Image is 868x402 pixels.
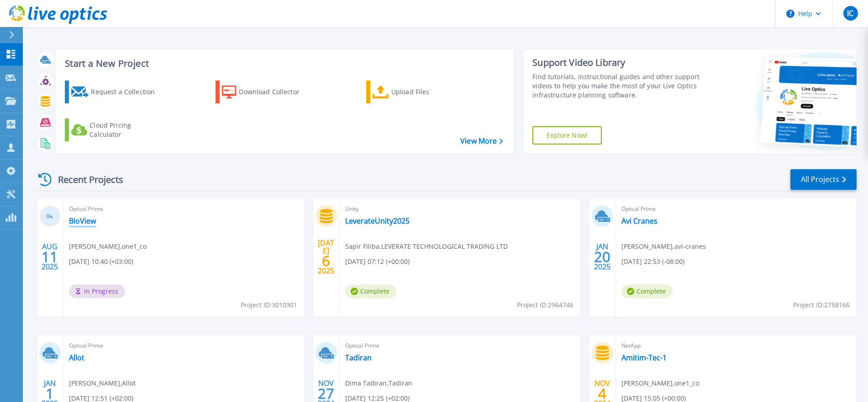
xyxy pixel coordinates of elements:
[532,72,702,100] div: Find tutorials, instructional guides and other support videos to help you make the most of your L...
[216,80,317,103] a: Download Collector
[793,300,850,310] span: Project ID: 2758166
[391,83,464,101] div: Upload Files
[89,121,163,139] div: Cloud Pricing Calculator
[594,253,610,261] span: 20
[345,341,575,351] span: Optical Prime
[46,390,54,397] span: 1
[345,204,575,214] span: Unity
[621,353,667,362] a: Amitim-Tec-1
[65,80,167,103] a: Request a Collection
[345,378,412,388] span: Dima Tadiran , Tadiran
[621,257,684,267] span: [DATE] 22:53 (-08:00)
[69,284,125,298] span: In Progress
[517,300,573,310] span: Project ID: 2964746
[239,83,312,101] div: Download Collector
[69,216,96,225] a: BioView
[50,214,53,219] span: %
[69,353,84,362] a: Allot
[621,341,851,351] span: NetApp
[621,378,699,388] span: [PERSON_NAME] , one1_co
[69,378,136,388] span: [PERSON_NAME] , Allot
[594,240,611,273] div: JAN 2025
[69,241,147,252] span: [PERSON_NAME] , one1_co
[35,168,136,191] div: Recent Projects
[91,83,164,101] div: Request a Collection
[69,341,299,351] span: Optical Prime
[317,240,335,273] div: [DATE] 2025
[69,204,299,214] span: Optical Prime
[532,57,702,69] div: Support Video Library
[345,216,410,225] a: LeverateUnity2025
[65,118,167,141] a: Cloud Pricing Calculator
[42,253,58,261] span: 11
[65,59,502,69] h3: Start a New Project
[460,137,503,145] a: View More
[366,80,468,103] a: Upload Files
[532,126,602,145] a: Explore Now!
[621,216,658,225] a: Avi Cranes
[318,390,334,397] span: 27
[345,241,508,252] span: Sapir Filiba , LEVERATE TECHNOLOGICAL TRADING LTD
[322,257,330,265] span: 6
[345,353,372,362] a: Tadiran
[39,211,61,222] h3: 0
[621,284,673,298] span: Complete
[790,169,857,190] a: All Projects
[241,300,297,310] span: Project ID: 3010301
[41,240,58,273] div: AUG 2025
[598,390,606,397] span: 4
[621,204,851,214] span: Optical Prime
[345,257,410,267] span: [DATE] 07:12 (+00:00)
[69,257,133,267] span: [DATE] 10:40 (+03:00)
[847,10,853,17] span: IC
[621,241,706,252] span: [PERSON_NAME] , avi-cranes
[345,284,396,298] span: Complete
